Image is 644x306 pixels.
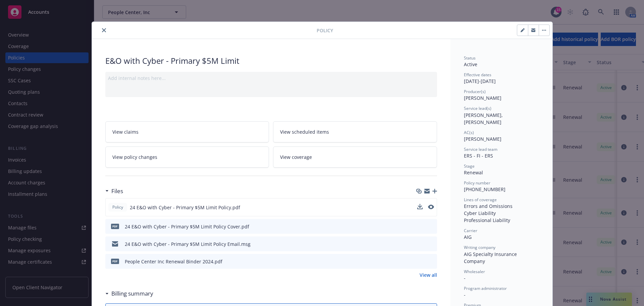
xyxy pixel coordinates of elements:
[418,258,423,265] button: download file
[464,251,518,264] span: AIG Specialty Insurance Company
[111,187,123,195] h3: Files
[428,204,434,211] button: preview file
[428,241,434,248] button: preview file
[464,61,477,68] span: Active
[464,286,507,291] span: Program administrator
[125,223,249,230] div: 24 E&O with Cyber - Primary $5M Limit Policy Cover.pdf
[125,258,222,265] div: People Center Inc Renewal Binder 2024.pdf
[418,241,423,248] button: download file
[111,204,124,210] span: Policy
[464,203,539,210] div: Errors and Omissions
[464,210,539,217] div: Cyber Liability
[464,163,475,169] span: Stage
[420,271,437,278] a: View all
[464,234,472,240] span: AIG
[105,289,153,298] div: Billing summary
[418,223,423,230] button: download file
[105,121,269,142] a: View claims
[317,27,333,34] span: Policy
[111,259,119,264] span: pdf
[464,130,474,135] span: AC(s)
[464,146,497,152] span: Service lead team
[464,186,505,192] span: [PHONE_NUMBER]
[464,89,486,94] span: Producer(s)
[108,75,434,82] div: Add internal notes here...
[105,187,123,195] div: Files
[464,245,495,250] span: Writing company
[111,289,153,298] h3: Billing summary
[111,224,119,229] span: pdf
[130,204,240,211] span: 24 E&O with Cyber - Primary $5M Limit Policy.pdf
[464,105,491,111] span: Service lead(s)
[464,72,539,85] div: [DATE] - [DATE]
[464,269,485,274] span: Wholesaler
[273,146,437,168] a: View coverage
[464,72,491,78] span: Effective dates
[464,112,504,125] span: [PERSON_NAME], [PERSON_NAME]
[105,55,437,67] div: E&O with Cyber - Primary $5M Limit
[464,95,501,101] span: [PERSON_NAME]
[105,146,269,168] a: View policy changes
[464,292,466,298] span: -
[464,275,466,281] span: -
[417,204,423,209] button: download file
[464,228,477,233] span: Carrier
[464,197,497,203] span: Lines of coverage
[428,223,434,230] button: preview file
[280,154,312,161] span: View coverage
[464,180,490,186] span: Policy number
[464,136,501,142] span: [PERSON_NAME]
[273,121,437,142] a: View scheduled items
[112,154,157,161] span: View policy changes
[428,258,434,265] button: preview file
[464,169,483,176] span: Renewal
[280,128,329,135] span: View scheduled items
[464,55,476,61] span: Status
[464,217,539,224] div: Professional Liability
[112,128,139,135] span: View claims
[125,241,251,248] div: 24 E&O with Cyber - Primary $5M Limit Policy Email.msg
[464,152,493,159] span: ERS - FI - ERS
[428,205,434,209] button: preview file
[417,204,423,211] button: download file
[100,26,108,34] button: close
